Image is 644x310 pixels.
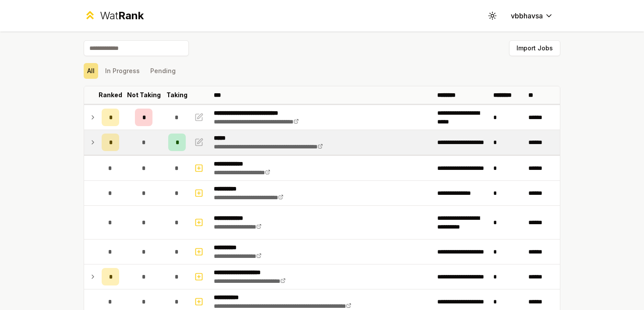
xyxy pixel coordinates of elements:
[509,40,560,56] button: Import Jobs
[127,91,161,99] p: Not Taking
[84,9,144,23] a: WatRank
[511,11,543,21] span: vbbhavsa
[100,9,144,23] div: Wat
[102,63,143,79] button: In Progress
[147,63,179,79] button: Pending
[118,9,144,22] span: Rank
[166,91,188,99] p: Taking
[99,91,122,99] p: Ranked
[84,63,98,79] button: All
[504,8,560,24] button: vbbhavsa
